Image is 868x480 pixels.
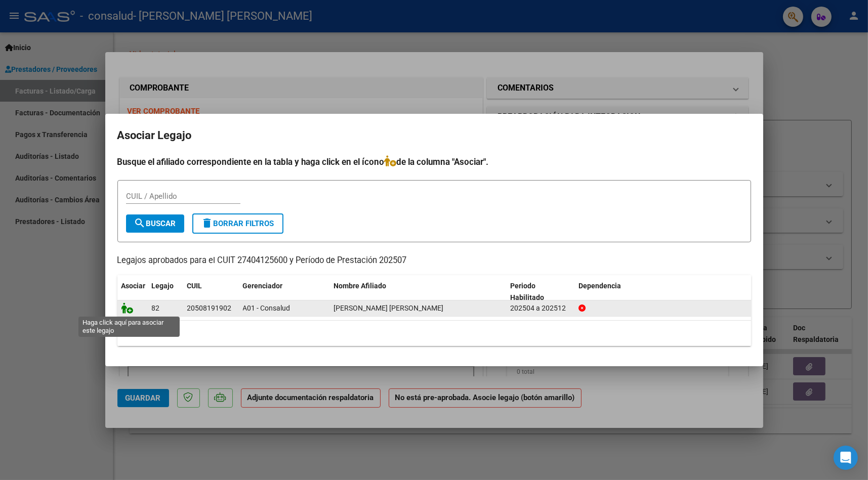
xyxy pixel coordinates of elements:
[117,321,751,346] div: 1 registros
[243,282,283,290] span: Gerenciador
[201,219,274,228] span: Borrar Filtros
[134,217,146,229] mat-icon: search
[243,304,291,312] span: A01 - Consalud
[330,275,507,309] datatable-header-cell: Nombre Afiliado
[834,446,858,470] div: Open Intercom Messenger
[134,219,176,228] span: Buscar
[506,275,574,309] datatable-header-cell: Periodo Habilitado
[117,126,751,145] h2: Asociar Legajo
[239,275,330,309] datatable-header-cell: Gerenciador
[152,304,160,312] span: 82
[578,282,621,290] span: Dependencia
[121,282,146,290] span: Asociar
[187,302,232,314] div: 20508191902
[117,254,751,267] p: Legajos aprobados para el CUIT 27404125600 y Período de Prestación 202507
[510,282,544,301] span: Periodo Habilitado
[148,275,183,309] datatable-header-cell: Legajo
[117,275,148,309] datatable-header-cell: Asociar
[183,275,239,309] datatable-header-cell: CUIL
[126,214,184,233] button: Buscar
[510,302,570,314] div: 202504 a 202512
[201,217,214,229] mat-icon: delete
[334,304,444,312] span: BAEZ NICOLAS MARTIN
[117,155,751,168] h4: Busque el afiliado correspondiente en la tabla y haga click en el ícono de la columna "Asociar".
[334,282,387,290] span: Nombre Afiliado
[152,282,174,290] span: Legajo
[574,275,751,309] datatable-header-cell: Dependencia
[192,213,283,234] button: Borrar Filtros
[187,282,202,290] span: CUIL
